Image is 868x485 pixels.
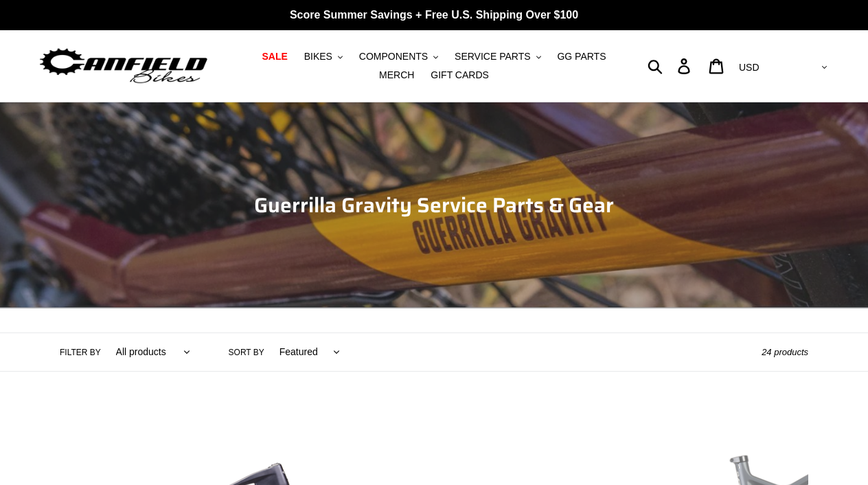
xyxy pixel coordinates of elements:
[431,69,489,81] span: GIFT CARDS
[359,51,428,63] span: COMPONENTS
[379,69,414,81] span: MERCH
[304,51,332,63] span: BIKES
[255,47,294,66] a: SALE
[38,45,209,88] img: Canfield Bikes
[424,66,496,84] a: GIFT CARDS
[455,51,530,63] span: SERVICE PARTS
[352,47,445,66] button: COMPONENTS
[550,47,613,66] a: GG PARTS
[60,346,101,359] label: Filter by
[372,66,421,84] a: MERCH
[297,47,350,66] button: BIKES
[762,347,808,357] span: 24 products
[448,47,547,66] button: SERVICE PARTS
[229,346,264,359] label: Sort by
[254,189,614,221] span: Guerrilla Gravity Service Parts & Gear
[557,51,606,63] span: GG PARTS
[262,51,287,63] span: SALE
